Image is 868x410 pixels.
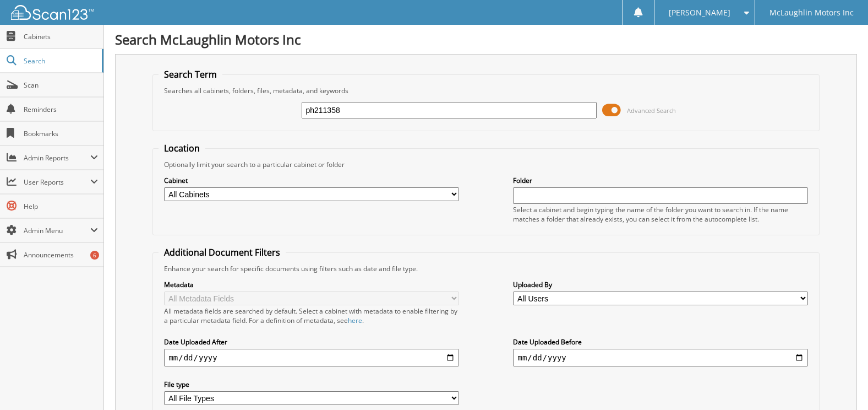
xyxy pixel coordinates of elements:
[115,30,857,48] h1: Search McLaughlin Motors Inc
[159,86,813,95] div: Searches all cabinets, folders, files, metadata, and keywords
[164,337,458,347] label: Date Uploaded After
[159,160,813,169] div: Optionally limit your search to a particular cabinet or folder
[164,280,458,289] label: Metadata
[159,246,286,258] legend: Additional Document Filters
[159,68,222,80] legend: Search Term
[669,9,730,16] span: [PERSON_NAME]
[24,226,90,235] span: Admin Menu
[24,129,98,138] span: Bookmarks
[159,264,813,273] div: Enhance your search for specific documents using filters such as date and file type.
[159,142,205,154] legend: Location
[164,176,458,185] label: Cabinet
[24,153,90,163] span: Admin Reports
[513,176,807,185] label: Folder
[513,337,807,347] label: Date Uploaded Before
[513,205,807,224] div: Select a cabinet and begin typing the name of the folder you want to search in. If the name match...
[24,105,98,114] span: Reminders
[24,32,98,41] span: Cabinets
[90,251,99,260] div: 6
[24,56,96,66] span: Search
[164,306,458,325] div: All metadata fields are searched by default. Select a cabinet with metadata to enable filtering b...
[164,349,458,366] input: start
[24,80,98,90] span: Scan
[513,280,807,289] label: Uploaded By
[513,349,807,366] input: end
[348,316,362,325] a: here
[24,202,98,211] span: Help
[24,250,98,260] span: Announcements
[164,380,458,389] label: File type
[11,5,94,20] img: scan123-logo-white.svg
[627,106,676,115] span: Advanced Search
[769,9,854,16] span: McLaughlin Motors Inc
[813,357,868,410] iframe: Chat Widget
[24,177,90,187] span: User Reports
